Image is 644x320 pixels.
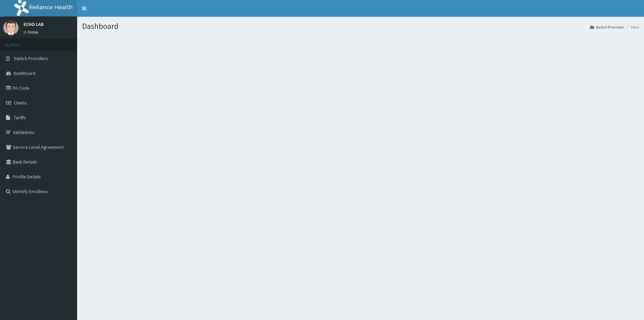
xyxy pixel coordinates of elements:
[590,24,624,30] a: Switch Providers
[14,115,26,121] span: Tariffs
[23,22,44,27] p: ECHO LAB
[14,55,48,61] span: Switch Providers
[3,20,18,35] img: User Image
[625,24,639,30] li: Here
[23,30,40,35] a: Online
[14,70,36,76] span: Dashboard
[14,100,27,106] span: Claims
[82,22,639,31] h1: Dashboard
